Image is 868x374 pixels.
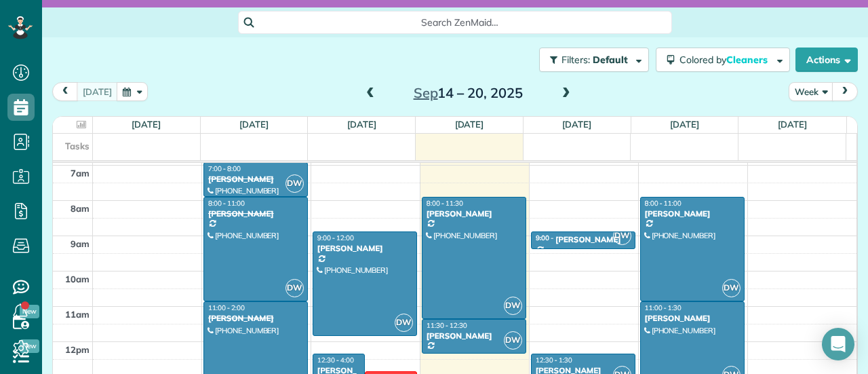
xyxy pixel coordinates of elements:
[789,82,833,100] button: Week
[426,209,522,219] div: [PERSON_NAME]
[317,233,354,242] span: 9:00 - 12:00
[317,356,354,364] span: 12:30 - 4:00
[285,174,304,193] span: DW
[347,119,376,130] a: [DATE]
[77,82,118,100] button: [DATE]
[383,86,553,100] h2: 14 – 20, 2025
[832,82,858,100] button: next
[208,303,245,312] span: 11:00 - 2:00
[561,54,590,66] span: Filters:
[132,119,161,130] a: [DATE]
[656,48,790,72] button: Colored byCleaners
[427,199,463,208] span: 8:00 - 11:30
[532,48,649,72] a: Filters: Default
[65,141,90,151] span: Tasks
[285,279,304,297] span: DW
[644,209,741,219] div: [PERSON_NAME]
[395,314,413,332] span: DW
[455,119,484,130] a: [DATE]
[71,238,90,249] span: 9am
[613,227,631,245] span: DW
[65,309,90,320] span: 11am
[71,203,90,214] span: 8am
[722,279,741,297] span: DW
[726,54,770,66] span: Cleaners
[795,48,858,72] button: Actions
[71,168,90,179] span: 7am
[822,328,854,360] div: Open Intercom Messenger
[645,303,682,312] span: 11:00 - 1:30
[555,235,621,244] div: [PERSON_NAME]
[208,164,241,173] span: 7:00 - 8:00
[536,356,572,364] span: 12:30 - 1:30
[426,331,522,341] div: [PERSON_NAME]
[65,344,90,355] span: 12pm
[593,54,629,66] span: Default
[504,331,522,350] span: DW
[679,54,772,66] span: Colored by
[504,297,522,315] span: DW
[65,274,90,284] span: 10am
[208,314,304,323] div: [PERSON_NAME]
[778,119,807,130] a: [DATE]
[414,84,438,101] span: Sep
[427,321,467,330] span: 11:30 - 12:30
[239,119,269,130] a: [DATE]
[645,199,682,208] span: 8:00 - 11:00
[317,244,413,253] div: [PERSON_NAME]
[644,314,741,323] div: [PERSON_NAME]
[539,48,649,72] button: Filters: Default
[562,119,591,130] a: [DATE]
[208,174,304,184] div: [PERSON_NAME]
[52,82,78,100] button: prev
[208,199,245,208] span: 8:00 - 11:00
[208,209,304,219] div: [PERSON_NAME]
[670,119,699,130] a: [DATE]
